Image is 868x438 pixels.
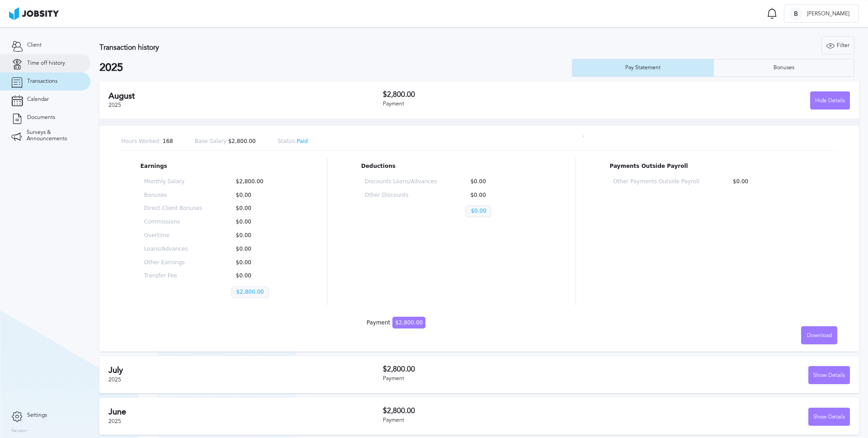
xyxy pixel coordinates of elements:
span: $2,800.00 [392,317,425,328]
span: Time off history [27,60,65,67]
span: Hours Worked: [121,138,161,144]
p: Commissions [144,219,203,225]
span: Calendar [27,96,49,103]
button: Show Details [808,366,850,384]
h3: $2,800.00 [383,90,617,99]
h2: 2025 [99,62,572,74]
p: Payments Outside Payroll [609,163,818,170]
p: $2,800.00 [195,138,256,145]
p: $0.00 [231,246,290,252]
p: Other Discounts [365,192,437,199]
p: Deductions [361,163,542,170]
button: Download [801,326,837,344]
div: Show Details [809,367,849,385]
p: Direct Client Bonuses [144,205,203,212]
span: Surveys & Announcements [27,129,79,142]
button: Hide Details [810,91,850,109]
p: Discounts Loans/Advances [365,179,437,185]
button: Bonuses [713,59,855,77]
h2: August [108,91,383,101]
p: $0.00 [466,192,538,199]
p: $2,800.00 [231,179,290,185]
p: Monthly Salary [144,179,203,185]
span: [PERSON_NAME] [802,11,854,17]
div: Payment [367,320,425,326]
p: Other Earnings [144,260,203,266]
button: Pay Statement [572,59,713,77]
span: 2025 [108,376,121,383]
p: 168 [121,138,173,145]
button: Filter [821,36,854,54]
div: Filter [822,37,854,55]
span: Status: [278,138,297,144]
h3: $2,800.00 [383,365,617,373]
h2: July [108,366,383,375]
p: $0.00 [231,273,290,279]
div: B [789,7,802,21]
p: $0.00 [728,179,814,185]
p: $0.00 [231,219,290,225]
p: Paid [278,138,308,145]
div: Hide Details [811,92,849,110]
div: Bonuses [769,65,799,71]
span: Client [27,42,42,48]
span: 2025 [108,418,121,424]
button: B[PERSON_NAME] [784,5,859,23]
img: ab4bad089aa723f57921c736e9817d99.png [9,7,59,20]
p: Transfer Fee [144,273,203,279]
h3: Transaction history [99,43,513,52]
span: Documents [27,114,55,121]
p: Other Payments Outside Payroll [613,179,699,185]
span: Settings [27,412,47,419]
p: Loans/Advances [144,246,203,252]
span: Base Salary: [195,138,228,144]
p: $0.00 [466,179,538,185]
span: 2025 [108,102,121,108]
p: Overtime [144,233,203,239]
div: Payment [383,101,617,107]
div: Show Details [809,408,849,426]
p: $0.00 [231,260,290,266]
div: Payment [383,376,617,382]
span: Download [807,333,832,339]
label: Version: [11,428,28,434]
span: Transactions [27,78,57,85]
p: Bonuses [144,192,203,199]
div: Payment [383,417,617,424]
button: Show Details [808,408,850,426]
h3: $2,800.00 [383,407,617,415]
div: Pay Statement [621,65,665,71]
p: $0.00 [466,205,491,217]
p: $2,800.00 [231,286,269,298]
p: $0.00 [231,205,290,212]
h2: June [108,407,383,417]
p: $0.00 [231,233,290,239]
p: $0.00 [231,192,290,199]
p: Earnings [141,163,293,170]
